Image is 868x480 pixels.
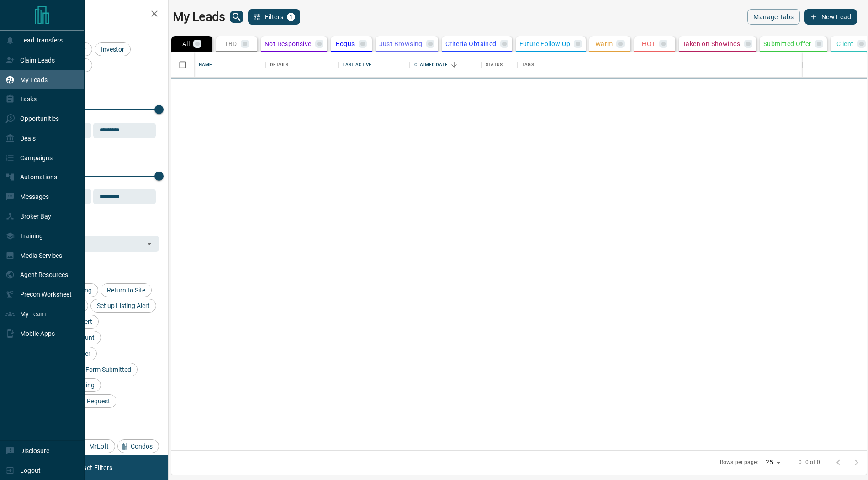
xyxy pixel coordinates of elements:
span: 1 [288,14,294,20]
div: Condos [117,439,159,453]
p: 0–0 of 0 [799,459,820,466]
button: Sort [448,58,460,71]
div: 25 [762,456,784,469]
span: Investor [98,46,127,53]
button: Reset Filters [69,460,118,475]
span: MrLoft [86,443,112,450]
div: Details [265,52,339,78]
p: Criteria Obtained [445,41,497,47]
p: Not Responsive [265,41,312,47]
p: Warm [595,41,613,47]
p: Bogus [336,41,355,47]
div: Tags [522,52,534,78]
p: HOT [642,41,655,47]
button: Open [143,237,156,250]
button: New Lead [804,9,857,25]
span: Return to Site [104,287,148,294]
div: Return to Site [101,283,152,297]
div: Tags [518,52,803,78]
p: Rows per page: [720,459,758,466]
h2: Filters [29,9,159,20]
div: Claimed Date [414,52,448,78]
span: Condos [127,443,156,450]
p: Taken on Showings [683,41,741,47]
div: Name [199,52,212,78]
div: MrLoft [76,439,115,453]
p: Client [836,41,853,47]
button: Filters1 [248,9,301,25]
button: Manage Tabs [747,9,799,25]
div: Last Active [339,52,410,78]
div: Investor [95,42,131,56]
div: Set up Listing Alert [90,299,156,313]
p: TBD [224,41,237,47]
p: All [182,41,190,47]
p: Submitted Offer [763,41,811,47]
div: Name [194,52,265,78]
div: Details [270,52,288,78]
span: Set up Listing Alert [94,302,153,309]
div: Status [481,52,518,78]
h1: My Leads [173,10,225,24]
div: Last Active [343,52,371,78]
p: Future Follow Up [519,41,570,47]
p: Just Browsing [379,41,423,47]
button: search button [230,11,243,23]
div: Status [486,52,503,78]
div: Claimed Date [410,52,481,78]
